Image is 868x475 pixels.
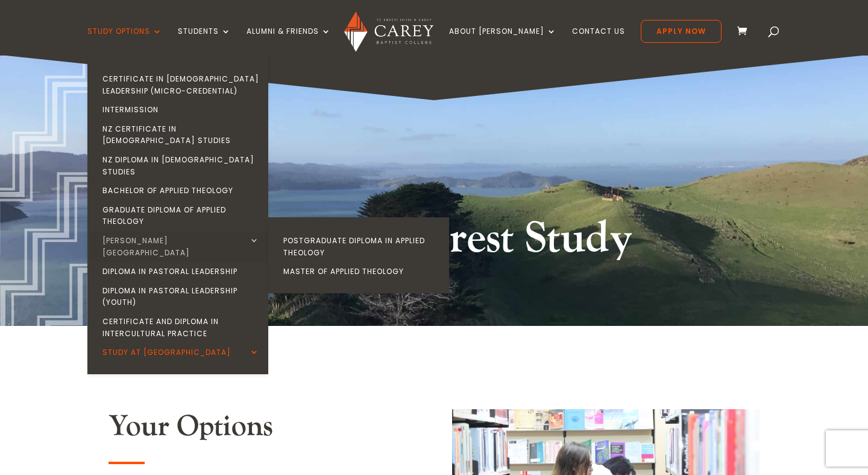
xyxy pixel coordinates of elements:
a: Students [178,27,231,56]
a: Certificate in [DEMOGRAPHIC_DATA] Leadership (Micro-credential) [90,69,271,100]
a: Study Options [87,27,162,56]
h2: Your Options [108,409,416,450]
a: Diploma in Pastoral Leadership (Youth) [90,281,271,312]
h1: Special Interest Study [208,211,660,273]
a: Study at [GEOGRAPHIC_DATA] [90,343,271,362]
a: [PERSON_NAME][GEOGRAPHIC_DATA] [90,231,271,262]
a: NZ Certificate in [DEMOGRAPHIC_DATA] Studies [90,120,271,150]
a: Bachelor of Applied Theology [90,181,271,200]
a: NZ Diploma in [DEMOGRAPHIC_DATA] Studies [90,150,271,181]
a: Contact Us [572,27,625,56]
a: Intermission [90,100,271,120]
a: Postgraduate Diploma in Applied Theology [271,231,452,262]
a: Master of Applied Theology [271,262,452,281]
img: Carey Baptist College [344,11,433,52]
a: Graduate Diploma of Applied Theology [90,200,271,231]
a: About [PERSON_NAME] [449,27,556,56]
a: Apply Now [641,20,722,43]
a: Diploma in Pastoral Leadership [90,262,271,281]
a: Alumni & Friends [247,27,331,56]
a: Certificate and Diploma in Intercultural Practice [90,312,271,343]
